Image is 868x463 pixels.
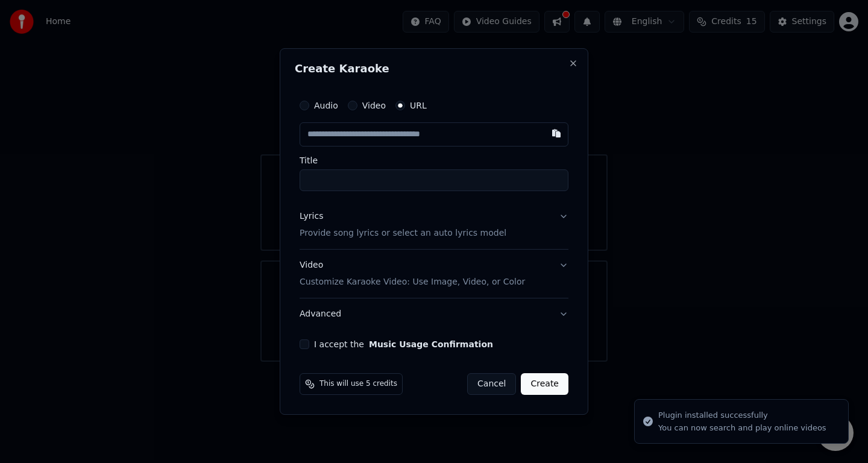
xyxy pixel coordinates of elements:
label: Title [300,156,568,165]
button: Cancel [467,373,516,395]
button: LyricsProvide song lyrics or select an auto lyrics model [300,201,568,249]
h2: Create Karaoke [295,63,573,74]
button: Create [521,373,568,395]
div: Video [300,259,525,288]
p: Provide song lyrics or select an auto lyrics model [300,227,506,239]
span: This will use 5 credits [319,379,397,389]
button: Advanced [300,298,568,330]
label: Audio [314,101,338,110]
label: I accept the [314,340,493,348]
label: Video [362,101,386,110]
label: URL [410,101,427,110]
button: VideoCustomize Karaoke Video: Use Image, Video, or Color [300,250,568,298]
button: I accept the [369,340,493,348]
div: Lyrics [300,210,323,222]
p: Customize Karaoke Video: Use Image, Video, or Color [300,276,525,288]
